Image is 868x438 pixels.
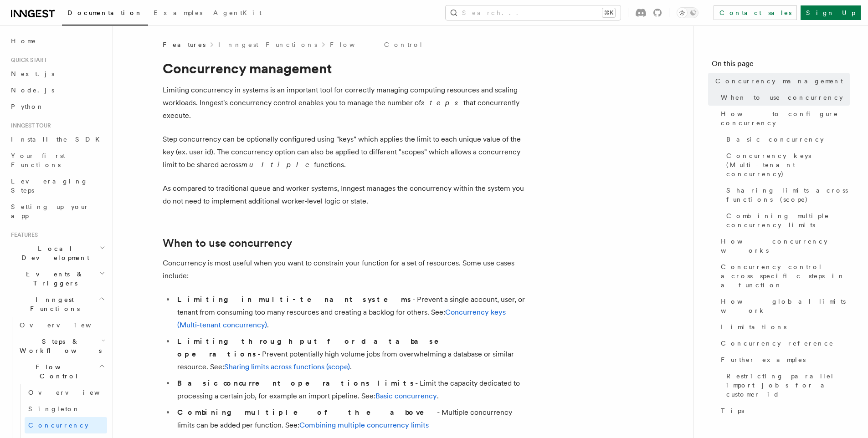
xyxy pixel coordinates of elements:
[7,56,47,64] span: Quick start
[717,89,850,106] a: When to use concurrency
[717,351,850,368] a: Further examples
[177,295,412,304] strong: Limiting in multi-tenant systems
[717,335,850,351] a: Concurrency reference
[721,406,744,415] span: Tips
[7,82,107,98] a: Node.js
[726,186,850,204] span: Sharing limits across functions (scope)
[163,40,205,49] span: Features
[717,319,850,335] a: Limitations
[712,58,850,73] h4: On this page
[20,321,113,329] span: Overview
[241,160,314,169] em: multiple
[721,322,786,331] span: Limitations
[721,109,850,127] span: How to configure concurrency
[723,148,850,182] a: Concurrency keys (Multi-tenant concurrency)
[421,98,463,107] em: steps
[175,406,527,432] li: - Multiple concurrency limits can be added per function. See:
[163,60,527,76] h1: Concurrency management
[721,93,843,102] span: When to use concurrency
[163,84,527,122] p: Limiting concurrency in systems is an important tool for correctly managing computing resources a...
[712,73,850,89] a: Concurrency management
[7,66,107,82] a: Next.js
[218,40,317,49] a: Inngest Functions
[7,240,107,266] button: Local Development
[25,417,107,433] a: Concurrency
[154,9,202,16] span: Examples
[7,291,107,317] button: Inngest Functions
[7,98,107,115] a: Python
[175,335,527,373] li: - Prevent potentially high volume jobs from overwhelming a database or similar resource. See: .
[721,297,850,315] span: How global limits work
[67,9,143,16] span: Documentation
[801,5,861,20] a: Sign Up
[62,3,148,25] a: Documentation
[7,131,107,148] a: Install the SDK
[602,8,615,17] kbd: ⌘K
[375,392,437,400] a: Basic concurrency
[213,9,262,16] span: AgentKit
[11,136,105,143] span: Install the SDK
[715,76,843,86] span: Concurrency management
[721,339,834,348] span: Concurrency reference
[175,293,527,331] li: - Prevent a single account, user, or tenant from consuming too many resources and creating a back...
[28,422,88,429] span: Concurrency
[7,231,38,239] span: Features
[7,148,107,173] a: Your first Functions
[28,405,80,413] span: Singleton
[717,106,850,131] a: How to configure concurrency
[7,33,107,49] a: Home
[177,408,437,417] strong: Combining multiple of the above
[723,208,850,233] a: Combining multiple concurrency limits
[224,362,350,371] a: Sharing limits across functions (scope)
[11,203,89,219] span: Setting up your app
[11,70,54,77] span: Next.js
[717,259,850,293] a: Concurrency control across specific steps in a function
[717,402,850,419] a: Tips
[726,151,850,178] span: Concurrency keys (Multi-tenant concurrency)
[7,244,99,262] span: Local Development
[11,152,65,168] span: Your first Functions
[7,122,51,129] span: Inngest tour
[721,262,850,290] span: Concurrency control across specific steps in a function
[208,3,267,25] a: AgentKit
[723,131,850,148] a: Basic concurrency
[25,401,107,417] a: Singleton
[163,257,527,282] p: Concurrency is most useful when you want to constrain your function for a set of resources. Some ...
[726,372,850,399] span: Restricting parallel import jobs for a customer id
[714,5,797,20] a: Contact sales
[175,377,527,402] li: - Limit the capacity dedicated to processing a certain job, for example an import pipeline. See: .
[163,133,527,171] p: Step concurrency can be optionally configured using "keys" which applies the limit to each unique...
[717,293,850,319] a: How global limits work
[16,337,102,355] span: Steps & Workflows
[726,135,824,144] span: Basic concurrency
[11,87,54,94] span: Node.js
[7,295,98,313] span: Inngest Functions
[16,333,107,359] button: Steps & Workflows
[446,5,621,20] button: Search...⌘K
[7,173,107,199] a: Leveraging Steps
[7,270,99,288] span: Events & Triggers
[7,266,107,291] button: Events & Triggers
[177,379,415,387] strong: Basic concurrent operations limits
[28,389,122,396] span: Overview
[163,182,527,208] p: As compared to traditional queue and worker systems, Inngest manages the concurrency within the s...
[726,211,850,229] span: Combining multiple concurrency limits
[330,40,423,49] a: Flow Control
[16,362,99,381] span: Flow Control
[16,317,107,333] a: Overview
[11,178,88,194] span: Leveraging Steps
[16,359,107,384] button: Flow Control
[723,182,850,208] a: Sharing limits across functions (scope)
[25,384,107,401] a: Overview
[721,355,806,364] span: Further examples
[177,337,452,358] strong: Limiting throughput for database operations
[11,103,44,110] span: Python
[299,421,429,429] a: Combining multiple concurrency limits
[717,233,850,259] a: How concurrency works
[11,36,36,46] span: Home
[7,199,107,224] a: Setting up your app
[148,3,208,25] a: Examples
[721,237,850,255] span: How concurrency works
[677,7,699,18] button: Toggle dark mode
[163,237,292,250] a: When to use concurrency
